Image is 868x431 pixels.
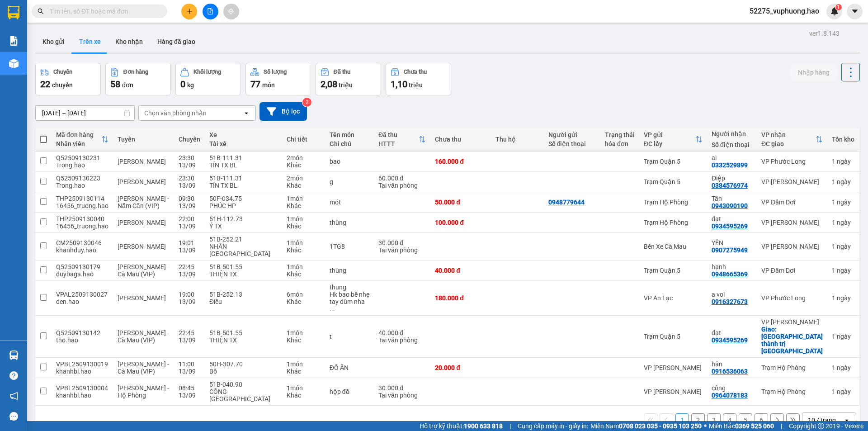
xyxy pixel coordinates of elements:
[179,263,200,270] div: 22:45
[209,336,278,344] div: THIỆN TX
[761,318,823,326] div: VP [PERSON_NAME]
[761,131,816,138] div: VP nhận
[644,388,703,395] div: VP [PERSON_NAME]
[330,140,369,147] div: Ghi chú
[378,246,426,254] div: Tại văn phòng
[548,131,596,138] div: Người gửi
[316,63,381,95] button: Đã thu2,08 triệu
[72,31,108,52] button: Trên xe
[209,388,278,403] div: CÔNG [GEOGRAPHIC_DATA]
[186,8,193,14] span: plus
[761,388,823,395] div: Trạm Hộ Phòng
[179,223,200,230] div: 13/09
[287,263,320,270] div: 1 món
[287,368,320,375] div: Khác
[644,199,703,206] div: Trạm Hộ Phòng
[207,8,213,14] span: file-add
[330,388,369,395] div: hộp đồ
[548,199,585,206] div: 0948779644
[707,413,721,427] button: 3
[287,202,320,209] div: Khác
[605,140,635,147] div: hóa đơn
[837,243,851,250] span: ngày
[548,140,596,147] div: Số điện thoại
[209,243,278,257] div: NHÂN [GEOGRAPHIC_DATA]
[56,384,108,392] div: VPBL2509130004
[832,178,854,185] div: 1
[209,161,278,169] div: TÍN TX BL
[287,298,320,305] div: Khác
[118,195,169,209] span: [PERSON_NAME] - Năm Căn (VIP)
[330,333,369,340] div: t
[180,79,185,90] span: 0
[9,36,19,46] img: solution-icon
[644,140,695,147] div: ĐC lấy
[832,388,854,395] div: 1
[56,263,108,270] div: Q52509130179
[56,298,108,305] div: den.hao
[179,215,200,223] div: 22:00
[330,219,369,226] div: thùng
[818,423,824,429] span: copyright
[837,4,840,10] span: 1
[179,175,200,182] div: 23:30
[739,413,752,427] button: 5
[837,267,851,274] span: ngày
[56,368,108,375] div: khanhbl.hao
[209,140,278,147] div: Tài xế
[330,178,369,185] div: g
[179,329,200,336] div: 22:45
[435,294,486,302] div: 180.000 đ
[644,178,703,185] div: Trạm Quận 5
[118,136,170,143] div: Tuyến
[209,202,278,209] div: PHÚC HP
[832,364,854,371] div: 1
[56,131,101,138] div: Mã đơn hàng
[179,368,200,375] div: 13/09
[118,263,169,278] span: [PERSON_NAME] - Cà Mau (VIP)
[56,270,108,278] div: duybaga.hao
[179,195,200,202] div: 09:30
[435,267,486,274] div: 40.000 đ
[35,63,101,95] button: Chuyến22chuyến
[691,413,705,427] button: 2
[435,199,486,206] div: 50.000 đ
[761,178,823,185] div: VP [PERSON_NAME]
[9,412,18,421] span: message
[262,81,275,89] span: món
[378,329,426,336] div: 40.000 đ
[118,329,169,344] span: [PERSON_NAME] - Cà Mau (VIP)
[209,182,278,189] div: TÍN TX BL
[243,109,250,117] svg: open
[330,199,369,206] div: mót
[712,239,752,246] div: YẾN
[619,422,702,430] strong: 0708 023 035 - 0935 103 250
[175,63,241,95] button: Khối lượng0kg
[378,239,426,246] div: 30.000 đ
[378,175,426,182] div: 60.000 đ
[287,392,320,399] div: Khác
[832,158,854,165] div: 1
[755,413,768,427] button: 6
[321,79,337,90] span: 2,08
[330,267,369,274] div: thùng
[837,294,851,302] span: ngày
[837,178,851,185] span: ngày
[330,243,369,250] div: 1TG8
[723,413,736,427] button: 4
[287,291,320,298] div: 6 món
[9,371,18,380] span: question-circle
[56,223,108,230] div: 16456_truong.hao
[644,294,703,302] div: VP An Lạc
[420,421,503,431] span: Hỗ trợ kỹ thuật:
[56,239,108,246] div: CM2509130046
[179,384,200,392] div: 08:45
[761,294,823,302] div: VP Phước Long
[118,219,166,226] span: [PERSON_NAME]
[52,81,73,89] span: chuyến
[118,178,166,185] span: [PERSON_NAME]
[209,368,278,375] div: Bồ
[56,291,108,298] div: VPAL2509130027
[378,384,426,392] div: 30.000 đ
[118,243,166,250] span: [PERSON_NAME]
